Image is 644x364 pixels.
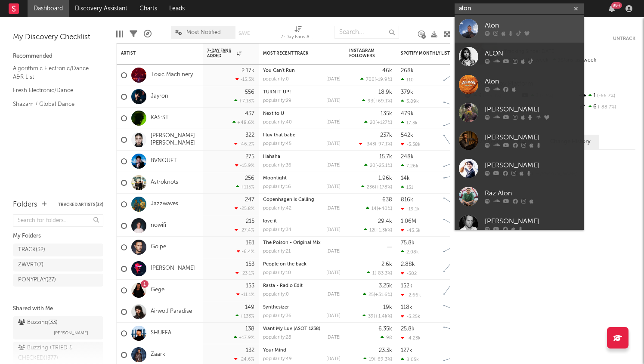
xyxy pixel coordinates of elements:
div: Alon [485,21,579,31]
div: Hahaha [263,154,341,159]
div: ( ) [364,227,392,233]
a: I luv that babe [263,133,295,138]
div: -3.38k [401,142,421,147]
a: [PERSON_NAME] [455,154,584,182]
div: 268k [401,68,414,74]
div: -2.66k [401,292,421,298]
div: 379k [401,89,413,95]
div: -46.2 % [234,141,254,147]
div: [DATE] [326,335,341,340]
div: The Poison - Original Mix [263,241,341,245]
div: -6.4 % [237,249,254,254]
a: The Poison - Original Mix [263,241,321,245]
a: [PERSON_NAME] [455,126,584,154]
span: -19.9 % [376,77,391,82]
div: popularity: 29 [263,99,291,103]
div: [DATE] [326,271,341,275]
a: SHUFFA [151,330,171,337]
a: Jayron [151,93,168,100]
span: 25 [368,293,374,297]
div: 3.89k [401,99,419,104]
div: [PERSON_NAME] [485,216,579,227]
a: Synthesizer [263,305,289,310]
button: Tracked Artists(32) [58,203,103,207]
div: [DATE] [326,99,341,103]
div: 556 [245,89,254,95]
div: [DATE] [326,292,341,297]
span: -23.1 % [377,163,391,168]
a: Next to U [263,111,284,116]
div: +115 % [236,184,254,190]
div: 237k [380,133,392,138]
div: 99 + [611,2,622,9]
div: 46k [382,68,392,74]
div: -11.1 % [236,292,254,297]
div: 149 [245,305,254,310]
div: ALON [485,49,579,59]
div: 131 [401,185,413,190]
a: Raz Alon [455,182,584,210]
div: love it [263,219,341,224]
div: [DATE] [326,206,341,211]
div: 7-Day Fans Added (7-Day Fans Added) [281,22,315,46]
div: 127k [401,348,412,353]
a: KAS:ST [151,114,169,122]
div: ( ) [360,77,392,82]
a: [PERSON_NAME] [PERSON_NAME] [151,133,198,147]
div: 247 [245,197,254,203]
input: Search for folders... [13,214,103,227]
a: Golpe [151,244,166,251]
div: Alon [485,77,579,87]
span: -343 [365,142,375,147]
div: -19.1k [401,206,420,212]
div: popularity: 28 [263,335,291,340]
a: Want My Luv (ASOT 1238) [263,327,320,331]
span: Most Notified [186,30,221,35]
a: Alon [455,15,584,43]
div: 2.88k [401,262,415,267]
div: 29.4k [378,219,392,224]
div: popularity: 42 [263,206,291,211]
div: -4.23k [401,335,421,341]
div: 18.9k [378,89,392,95]
div: 153 [246,283,254,289]
span: +127 % [377,120,391,125]
div: [DATE] [326,185,341,189]
span: 20 [370,163,375,168]
a: nowifi [151,222,166,229]
div: Folders [13,200,37,210]
div: [PERSON_NAME] [485,105,579,115]
div: [PERSON_NAME] [485,133,579,143]
a: Moonlight [263,176,287,181]
span: -66.7 % [596,94,615,99]
span: 1 [372,271,375,276]
div: [DATE] [326,142,341,146]
span: -88.7 % [597,105,616,110]
div: ( ) [361,184,392,190]
div: popularity: 36 [263,163,291,168]
a: [PERSON_NAME] [455,99,584,126]
svg: Chart title [440,108,478,129]
div: Rasta - Radio Edit [263,284,341,288]
div: 7-Day Fans Added (7-Day Fans Added) [281,32,315,43]
div: [DATE] [326,77,341,82]
span: 39 [368,314,374,319]
div: Want My Luv (ASOT 1238) [263,327,341,331]
div: ( ) [364,163,392,168]
button: Untrack [613,34,635,43]
a: TURN IT UP! [263,90,291,95]
svg: Chart title [440,237,478,258]
a: love it [263,219,277,224]
input: Search for artists [455,3,584,14]
div: popularity: 34 [263,228,291,232]
span: -69.3 % [375,357,391,362]
div: 1.06M [401,219,416,224]
div: [PERSON_NAME] [485,160,579,171]
div: 25.8k [401,326,415,332]
div: 152k [401,283,412,289]
div: popularity: 40 [263,120,292,125]
a: Fresh Electronic/Dance [13,86,95,95]
div: Raz Alon [485,188,579,199]
div: +17.9 % [234,335,254,340]
svg: Chart title [440,129,478,151]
